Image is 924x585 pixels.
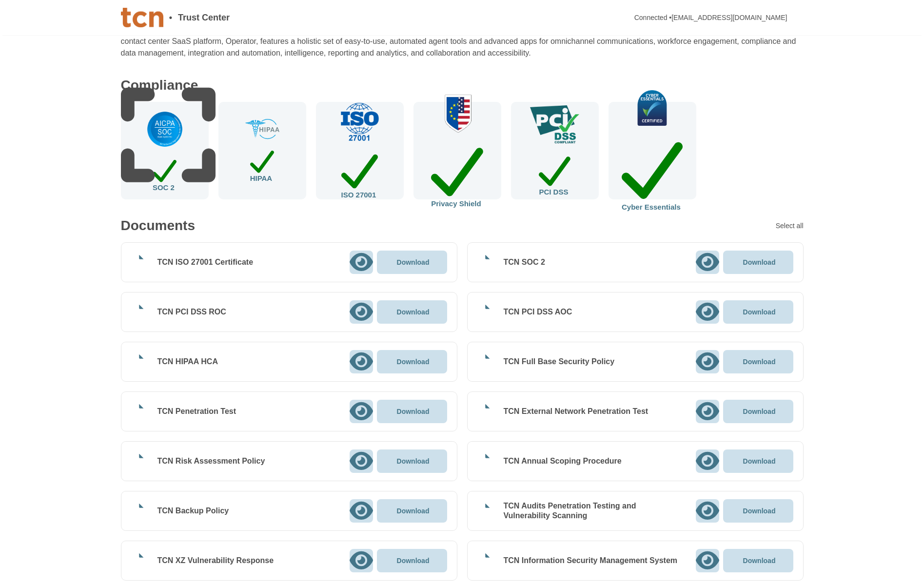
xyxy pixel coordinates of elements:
p: Download [397,507,430,514]
p: Download [743,507,776,514]
img: check [245,119,279,139]
span: • [169,13,172,22]
div: TCN PCI DSS AOC [504,307,572,317]
div: Select all [776,222,804,229]
div: TCN Backup Policy [157,506,229,516]
div: TCN Penetration Test [157,407,236,416]
div: TCN Risk Assessment Policy [157,456,265,466]
div: HIPAA [250,147,275,182]
p: Download [397,557,430,564]
div: TCN Audits Penetration Testing and Vulnerability Scanning [504,501,684,521]
div: Privacy Shield [431,140,483,207]
div: TCN HIPAA HCA [157,357,218,367]
p: Download [397,358,430,365]
img: check [621,90,684,125]
img: check [530,105,579,144]
div: Cyber Essentials [622,134,683,211]
div: Connected • [EMAIL_ADDRESS][DOMAIN_NAME] [634,14,787,21]
div: TCN Information Security Management System [504,556,678,565]
p: Download [743,557,776,564]
p: Download [397,259,430,266]
p: Download [743,309,776,315]
img: check [339,102,380,141]
img: Company Banner [121,8,163,27]
p: Download [743,259,776,266]
img: check [429,94,486,133]
span: Trust Center [178,13,230,22]
div: TCN External Network Penetration Test [504,407,649,416]
p: Download [743,358,776,365]
p: Download [743,458,776,465]
div: SOC 2 [153,156,177,191]
div: PCI DSS [539,152,570,195]
div: ISO 27001 [341,149,378,199]
div: TCN Full Base Security Policy [504,357,615,367]
p: Download [743,408,776,415]
div: Documents [121,219,195,233]
p: Download [397,458,430,465]
div: TCN XZ Vulnerability Response [157,556,274,565]
p: Download [397,309,430,315]
div: TCN is a global provider of a comprehensive, cloud-based (SaaS) contact center platform for enter... [121,24,804,59]
div: Compliance [121,78,198,92]
div: TCN PCI DSS ROC [157,307,226,317]
div: TCN SOC 2 [504,257,545,267]
p: Download [397,408,430,415]
div: TCN Annual Scoping Procedure [504,456,622,466]
div: TCN ISO 27001 Certificate [157,257,254,267]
